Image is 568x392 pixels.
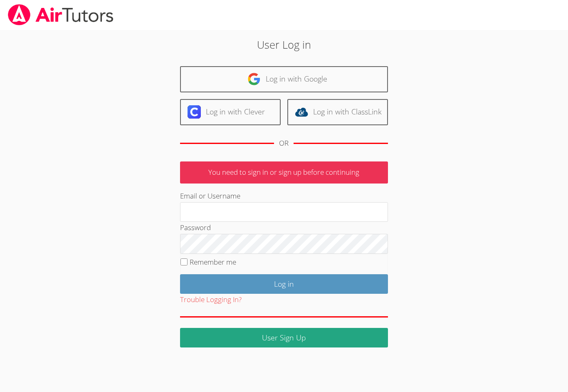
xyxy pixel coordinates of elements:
p: You need to sign in or sign up before continuing [180,161,388,184]
label: Password [180,223,211,232]
img: google-logo-50288ca7cdecda66e5e0955fdab243c47b7ad437acaf1139b6f446037453330a.svg [247,72,261,86]
a: User Sign Up [180,328,388,347]
a: Log in with ClassLink [287,99,388,125]
input: Log in [180,274,388,294]
img: airtutors_banner-c4298cdbf04f3fff15de1276eac7730deb9818008684d7c2e4769d2f7ddbe033.png [7,4,114,25]
label: Email or Username [180,191,240,201]
button: Trouble Logging In? [180,294,242,306]
label: Remember me [190,257,236,267]
img: classlink-logo-d6bb404cc1216ec64c9a2012d9dc4662098be43eaf13dc465df04b49fa7ab582.svg [295,105,308,119]
a: Log in with Clever [180,99,281,125]
img: clever-logo-6eab21bc6e7a338710f1a6ff85c0baf02591cd810cc4098c63d3a4b26e2feb20.svg [188,105,201,119]
h2: User Log in [131,37,437,52]
a: Log in with Google [180,66,388,92]
div: OR [279,137,289,149]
